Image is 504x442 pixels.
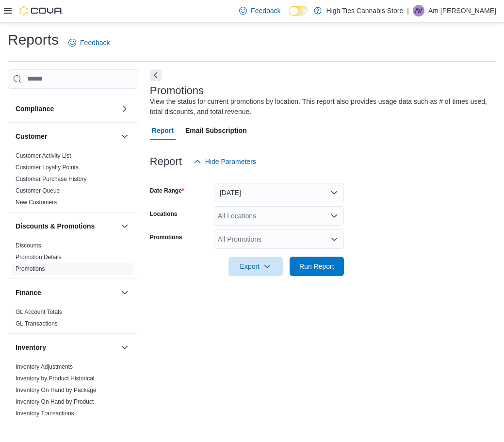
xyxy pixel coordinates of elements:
a: Promotion Details [16,254,62,261]
label: Promotions [150,233,182,241]
img: Cova [19,6,63,16]
label: Date Range [150,187,184,195]
span: New Customers [16,198,57,206]
button: Customer [119,131,130,142]
button: Compliance [119,103,130,115]
button: Run Report [290,257,344,276]
h3: Compliance [16,104,54,114]
span: Email Subscription [185,121,247,140]
a: Inventory On Hand by Product [16,398,94,405]
button: Compliance [16,104,117,114]
div: Finance [8,306,138,333]
a: Feedback [235,1,284,20]
button: Hide Parameters [190,152,260,171]
h3: Promotions [150,85,204,97]
button: Discounts & Promotions [16,221,117,231]
span: Inventory by Product Historical [16,375,95,382]
p: High Ties Cannabis Store [326,5,404,16]
h3: Finance [16,288,41,297]
span: Dark Mode [289,16,289,16]
span: AV [415,5,422,16]
button: Open list of options [330,235,338,243]
div: Discounts & Promotions [8,240,138,278]
span: Feedback [251,6,280,16]
a: GL Transactions [16,320,58,327]
h3: Discounts & Promotions [16,221,95,231]
span: Inventory On Hand by Product [16,398,94,406]
span: Report [152,121,174,140]
button: Finance [16,288,117,297]
button: Open list of options [330,212,338,220]
input: Dark Mode [289,6,309,16]
span: GL Account Totals [16,308,62,316]
a: Inventory On Hand by Package [16,387,97,393]
span: Export [234,257,277,276]
span: Customer Queue [16,187,60,195]
span: Feedback [80,38,110,48]
a: Promotions [16,265,45,272]
a: Inventory Transactions [16,410,74,417]
span: Run Report [299,262,334,271]
a: Customer Purchase History [16,176,87,182]
h3: Inventory [16,343,46,352]
a: Customer Loyalty Points [16,164,79,171]
button: Next [150,69,162,81]
h1: Reports [8,30,59,49]
a: Customer Activity List [16,152,71,159]
a: Feedback [65,33,114,52]
span: Inventory On Hand by Package [16,386,97,394]
a: Customer Queue [16,187,60,194]
button: Finance [119,287,130,298]
span: Customer Purchase History [16,175,87,183]
span: Promotion Details [16,253,62,261]
span: Discounts [16,242,41,249]
button: Discounts & Promotions [119,220,130,232]
label: Locations [150,210,178,218]
a: GL Account Totals [16,309,62,315]
span: Hide Parameters [205,157,256,166]
h3: Report [150,156,182,167]
span: Inventory Adjustments [16,363,73,371]
span: Inventory Transactions [16,409,74,417]
div: Customer [8,150,138,212]
button: Export [228,257,283,276]
span: Customer Activity List [16,152,71,160]
a: Discounts [16,242,41,249]
h3: Customer [16,131,47,141]
span: Promotions [16,265,45,273]
button: Inventory [119,342,130,353]
span: GL Transactions [16,320,58,327]
p: | [407,5,409,16]
p: Am [PERSON_NAME] [428,5,496,16]
div: Am Villeneuve [413,5,424,16]
span: Customer Loyalty Points [16,164,79,171]
button: [DATE] [214,183,344,202]
a: Inventory Adjustments [16,363,73,370]
a: New Customers [16,199,57,206]
button: Customer [16,131,117,141]
a: Inventory by Product Historical [16,375,95,382]
div: View the status for current promotions by location. This report also provides usage data such as ... [150,97,491,117]
button: Inventory [16,343,117,352]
